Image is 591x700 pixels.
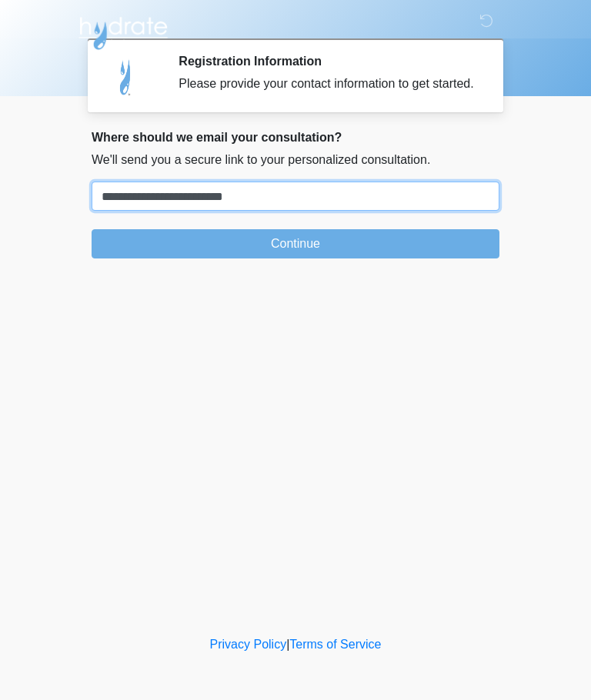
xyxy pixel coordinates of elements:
[179,75,476,93] div: Please provide your contact information to get started.
[289,638,381,651] a: Terms of Service
[92,229,499,258] button: Continue
[210,638,287,651] a: Privacy Policy
[92,151,499,169] p: We'll send you a secure link to your personalized consultation.
[103,54,149,100] img: Agent Avatar
[92,130,499,145] h2: Where should we email your consultation?
[76,12,170,51] img: Hydrate IV Bar - Arcadia Logo
[286,638,289,651] a: |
